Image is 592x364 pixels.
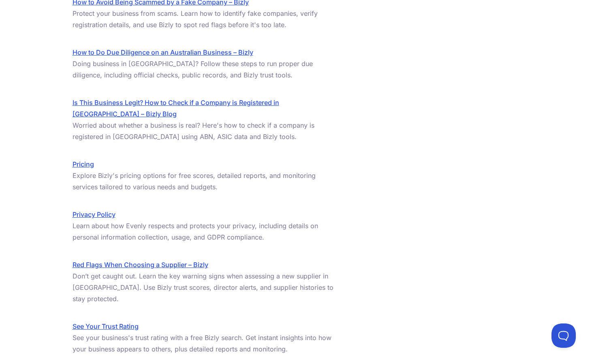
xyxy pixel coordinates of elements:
a: How to Do Due Diligence on an Australian Business – Bizly [73,48,253,56]
a: Privacy Policy [73,210,115,218]
div: Don’t get caught out. Learn the key warning signs when assessing a new supplier in [GEOGRAPHIC_DA... [73,270,336,304]
a: Red Flags When Choosing a Supplier – Bizly [73,261,208,269]
div: Doing business in [GEOGRAPHIC_DATA]? Follow these steps to run proper due diligence, including of... [73,58,336,81]
a: Pricing [73,160,94,168]
a: See Your Trust Rating [73,322,139,330]
div: Protect your business from scams. Learn how to identify fake companies, verify registration detai... [73,8,336,30]
div: See your business's trust rating with a free Bizly search. Get instant insights into how your bus... [73,332,336,355]
iframe: Toggle Customer Support [551,323,576,348]
div: Learn about how Evenly respects and protects your privacy, including details on personal informat... [73,220,336,243]
a: Is This Business Legit? How to Check if a Company is Registered in [GEOGRAPHIC_DATA] – Bizly Blog [73,98,279,118]
div: Worried about whether a business is real? Here's how to check if a company is registered in [GEOG... [73,120,336,142]
div: Explore Bizly's pricing options for free scores, detailed reports, and monitoring services tailor... [73,170,336,193]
